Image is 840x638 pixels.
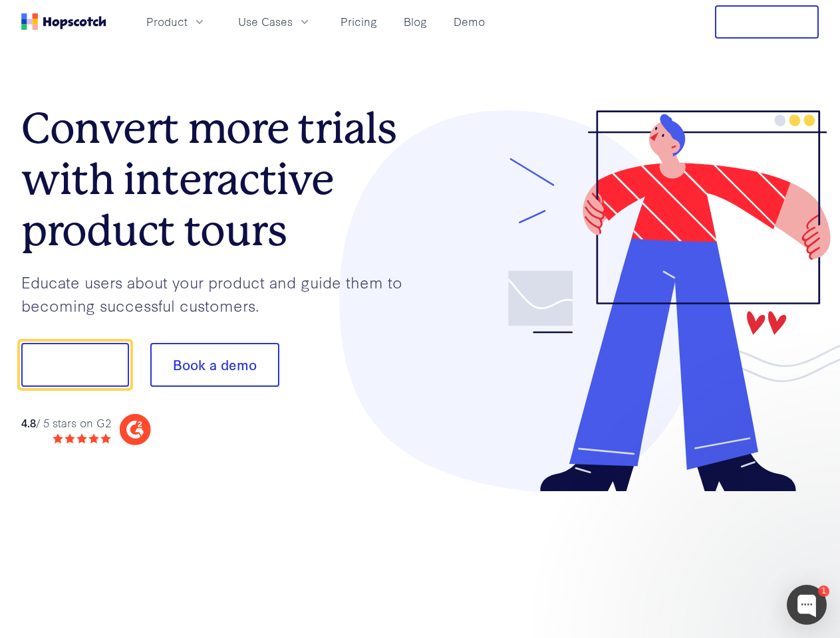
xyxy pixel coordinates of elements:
button: Use Cases [230,11,319,33]
p: Educate users about your product and guide them to becoming successful customers. [21,270,420,316]
a: Blog [398,11,432,33]
button: Show me! [21,343,129,387]
div: / 5 stars on G2 [21,415,111,431]
a: Demo [448,11,490,33]
button: Product [138,11,214,33]
a: Home [21,13,106,30]
a: Pricing [335,11,382,33]
span: Use Cases [238,13,293,30]
button: Free Trial [715,5,819,39]
span: Product [146,13,188,30]
div: 1 [818,585,829,597]
strong: 4.8 [21,415,36,430]
button: Book a demo [150,343,279,387]
h1: Convert more trials with interactive product tours [21,103,420,256]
